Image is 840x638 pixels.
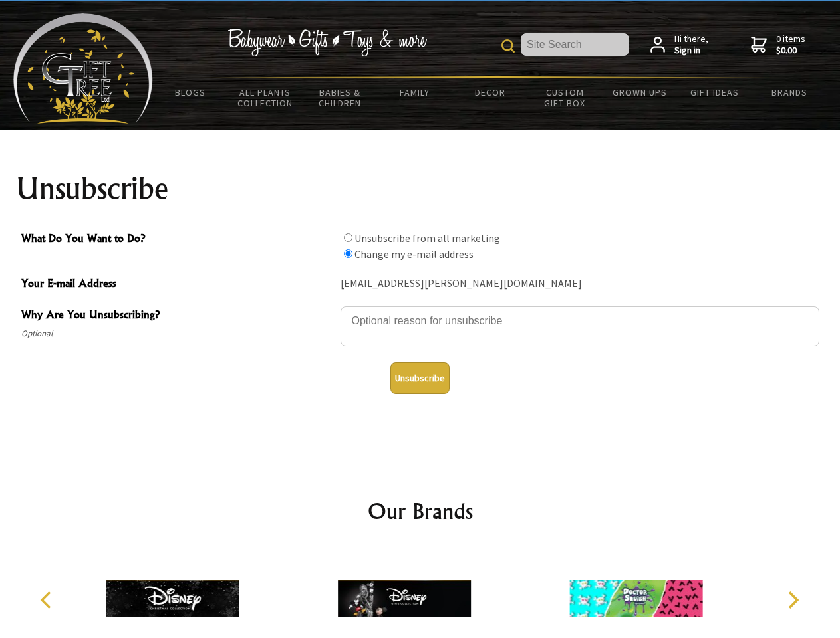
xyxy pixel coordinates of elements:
img: Babyware - Gifts - Toys and more... [13,13,153,124]
a: Babies & Children [303,78,378,117]
a: 0 items$0.00 [751,33,805,56]
a: Brands [752,78,827,106]
button: Unsubscribe [390,362,450,394]
span: What Do You Want to Do? [21,230,334,249]
a: All Plants Collection [228,78,303,117]
a: Decor [452,78,527,106]
a: Family [378,78,453,106]
label: Unsubscribe from all marketing [354,231,500,245]
a: Gift Ideas [677,78,752,106]
span: Why Are You Unsubscribing? [21,306,334,326]
h2: Our Brands [27,495,814,527]
a: BLOGS [153,78,228,106]
h1: Unsubscribe [16,173,825,205]
span: Optional [21,326,334,342]
textarea: Why Are You Unsubscribing? [341,306,819,346]
img: product search [501,39,515,53]
label: Change my e-mail address [354,247,474,261]
img: Babywear - Gifts - Toys & more [227,29,427,56]
input: What Do You Want to Do? [344,249,352,258]
button: Previous [33,585,63,615]
span: 0 items [776,33,805,56]
span: Your E-mail Address [21,275,334,294]
a: Custom Gift Box [527,78,603,117]
div: [EMAIL_ADDRESS][PERSON_NAME][DOMAIN_NAME] [341,274,819,294]
input: What Do You Want to Do? [344,233,352,242]
a: Hi there,Sign in [650,33,708,56]
strong: $0.00 [776,45,805,56]
span: Hi there, [674,33,708,56]
button: Next [778,585,807,615]
input: Site Search [521,33,629,56]
strong: Sign in [674,45,708,56]
a: Grown Ups [602,78,677,106]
